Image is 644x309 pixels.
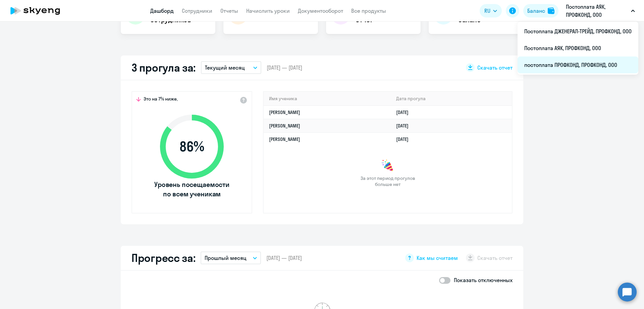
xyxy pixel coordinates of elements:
a: Все продукты [351,7,386,14]
a: Документооборот [298,7,343,14]
p: Постоплата АЯК, ПРОФКОНД, ООО [566,3,628,19]
a: [DATE] [396,136,414,142]
p: Текущий месяц [205,64,245,72]
a: Дашборд [150,7,174,14]
button: Постоплата АЯК, ПРОФКОНД, ООО [562,3,638,19]
span: За этот период прогулов больше нет [360,175,416,187]
span: 86 % [153,139,230,155]
span: Это на 7% ниже, [144,96,178,104]
div: Баланс [527,7,545,15]
span: Уровень посещаемости по всем ученикам [153,180,230,199]
a: [PERSON_NAME] [269,136,300,142]
a: Отчеты [220,7,238,14]
th: Дата прогула [391,92,512,106]
span: [DATE] — [DATE] [266,254,302,262]
p: Прошлый месяц [205,254,247,262]
span: Скачать отчет [477,64,513,71]
img: balance [548,7,554,14]
button: RU [480,4,502,17]
a: Начислить уроки [246,7,290,14]
a: [DATE] [396,123,414,129]
span: [DATE] — [DATE] [267,64,302,71]
button: Балансbalance [523,4,558,17]
img: congrats [381,159,394,172]
a: Сотрудники [182,7,212,14]
span: Как мы считаем [417,254,458,262]
ul: RU [518,22,638,75]
th: Имя ученика [264,92,391,106]
p: Показать отключенных [454,276,513,284]
button: Текущий месяц [201,61,261,74]
span: RU [484,7,490,15]
a: [PERSON_NAME] [269,109,300,115]
h2: Прогресс за: [131,251,195,265]
a: [DATE] [396,109,414,115]
button: Прошлый месяц [201,252,261,264]
a: [PERSON_NAME] [269,123,300,129]
h2: 3 прогула за: [131,61,196,74]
